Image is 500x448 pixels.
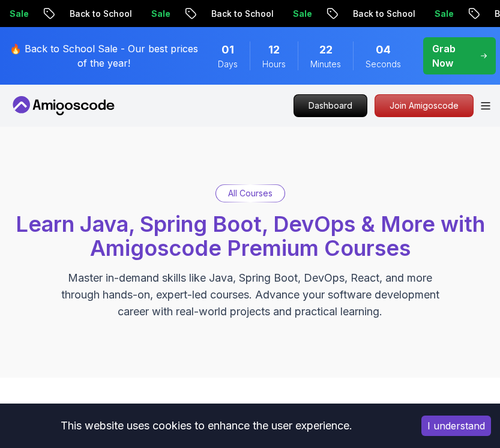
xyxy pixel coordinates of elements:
a: Dashboard [294,94,367,117]
span: Hours [262,58,286,70]
span: Minutes [310,58,341,70]
button: Open Menu [481,102,490,110]
span: 1 Days [221,41,234,58]
span: 22 Minutes [319,41,333,58]
a: Join Amigoscode [375,94,474,117]
p: Sale [141,8,179,20]
p: Grab Now [432,41,471,70]
p: 🔥 Back to School Sale - Our best prices of the year! [7,41,200,70]
p: Back to School [59,8,141,20]
span: 4 Seconds [376,41,391,58]
p: Back to School [201,8,283,20]
p: All Courses [228,187,273,199]
p: Dashboard [294,95,367,117]
p: Back to School [343,8,424,20]
p: Sale [424,8,463,20]
span: Days [218,58,238,70]
p: Sale [283,8,321,20]
button: Accept cookies [421,416,491,436]
div: This website uses cookies to enhance the user experience. [9,413,403,439]
p: Join Amigoscode [375,95,473,117]
span: 12 Hours [268,41,280,58]
span: Learn Java, Spring Boot, DevOps & More with Amigoscode Premium Courses [16,211,485,261]
p: Master in-demand skills like Java, Spring Boot, DevOps, React, and more through hands-on, expert-... [49,270,452,320]
span: Seconds [366,58,401,70]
